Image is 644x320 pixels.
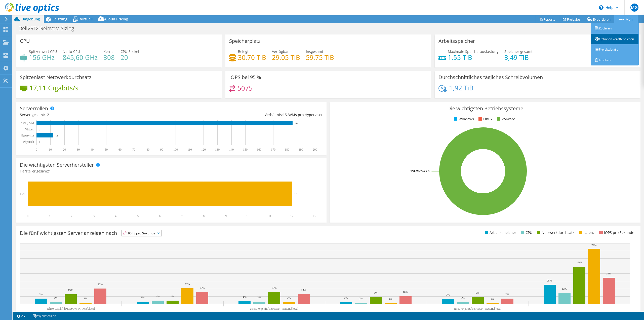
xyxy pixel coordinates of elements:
[448,55,499,60] h4: 1,55 TiB
[461,296,465,299] text: 2%
[283,112,290,117] span: 15.3
[420,169,429,173] tspan: ESXi 7.0
[56,134,58,137] text: 12
[389,297,392,300] text: 1%
[98,283,103,286] text: 20%
[159,214,160,218] text: 6
[229,75,261,80] h3: IOPS bei 95 %
[438,75,543,80] h3: Durchschnittliches tägliches Schreibvolumen
[27,214,28,218] text: 0
[306,55,334,60] h4: 59,75 TiB
[491,297,494,300] text: 1%
[120,49,139,54] span: CPU-Sockel
[91,148,94,151] text: 40
[519,230,532,235] li: CPU
[199,286,205,289] text: 15%
[374,291,378,294] text: 9%
[84,297,87,300] text: 2%
[243,295,247,298] text: 4%
[225,214,227,218] text: 9
[23,140,34,144] text: Physisch
[215,148,220,151] text: 130
[591,44,639,55] a: Projektdetails
[272,49,289,54] span: Verfügbar
[171,295,175,298] text: 4%
[77,148,80,151] text: 30
[312,214,315,218] text: 13
[93,214,95,218] text: 3
[578,230,595,235] li: Latenz
[246,214,249,218] text: 10
[536,230,574,235] li: Netzwerkdurchsatz
[496,116,515,122] li: VMware
[295,122,299,125] text: 184
[250,307,298,310] text: ach50-04p.hft.[PERSON_NAME].local
[29,85,78,91] h4: 17,11 Gigabits/s
[290,214,293,218] text: 12
[25,128,34,131] text: Virtuell
[20,162,94,168] h3: Die wichtigsten Serverhersteller
[103,49,113,54] span: Kerne
[137,214,139,218] text: 5
[229,148,234,151] text: 140
[238,49,249,54] span: Belegt
[68,289,73,292] text: 13%
[268,214,271,218] text: 11
[29,313,60,319] a: Projektnotizen
[334,106,637,111] h3: Die wichtigsten Betriebssysteme
[410,169,420,173] tspan: 100.0%
[591,23,639,34] a: Kopieren
[285,148,289,151] text: 180
[476,291,479,294] text: 9%
[504,55,533,60] h4: 3,49 TiB
[187,148,192,151] text: 110
[257,148,261,151] text: 160
[54,296,58,299] text: 3%
[257,296,261,299] text: 3%
[630,4,638,12] span: MG
[160,148,163,151] text: 90
[29,55,57,60] h4: 156 GHz
[359,297,363,300] text: 2%
[171,112,323,118] div: Verhältnis: VMs pro Hypervisor
[173,148,178,151] text: 100
[105,17,128,21] span: Cloud Pricing
[562,287,567,290] text: 14%
[201,148,206,151] text: 120
[49,148,52,151] text: 10
[344,296,348,299] text: 2%
[146,148,149,151] text: 80
[115,214,116,218] text: 4
[120,55,139,60] h4: 20
[449,85,473,91] h4: 1,92 TiB
[20,106,48,111] h3: Serverrollen
[39,293,43,296] text: 7%
[203,214,205,218] text: 8
[141,296,145,299] text: 3%
[122,230,162,236] span: IOPS pro Sekunde
[71,214,72,218] text: 2
[547,279,552,282] text: 25%
[45,112,49,117] span: 12
[454,307,502,310] text: rtn50-04p.hft.[PERSON_NAME].local
[272,55,300,60] h4: 29,05 TiB
[20,38,30,44] h3: CPU
[21,17,40,21] span: Umgebung
[591,55,639,65] a: Löschen
[301,288,306,291] text: 13%
[559,15,584,23] a: Freigabe
[63,49,80,54] span: Netto-CPU
[591,244,596,247] text: 73%
[29,49,57,54] span: Spitzenwert CPU
[606,272,611,275] text: 34%
[156,295,160,298] text: 4%
[271,286,276,289] text: 15%
[453,116,474,122] li: Windows
[20,112,171,118] div: Server gesamt:
[271,148,275,151] text: 170
[446,293,450,296] text: 7%
[47,307,95,310] text: ach50-03p.hft.[PERSON_NAME].local
[39,141,40,143] text: 0
[591,34,639,44] a: Optionen veröffentlichen
[80,17,93,21] span: Virtuell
